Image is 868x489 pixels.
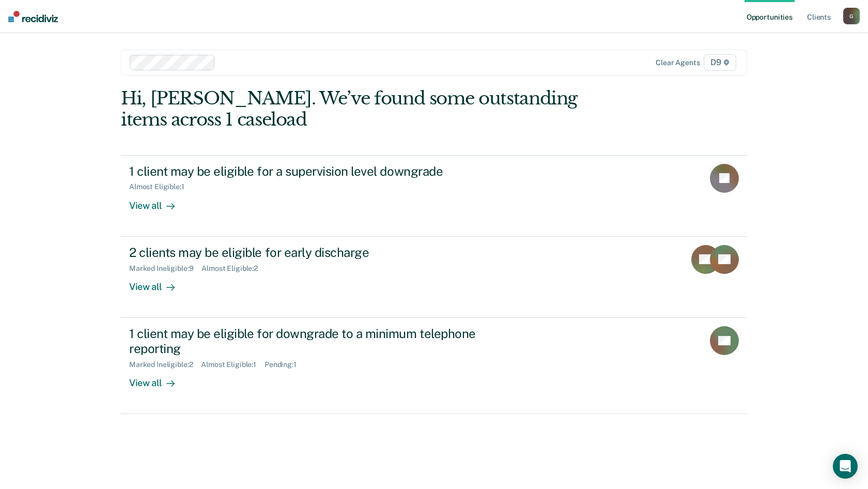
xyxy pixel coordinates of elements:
div: 1 client may be eligible for a supervision level downgrade [129,164,492,179]
img: Recidiviz [8,11,58,22]
div: 1 client may be eligible for downgrade to a minimum telephone reporting [129,326,492,356]
div: Pending : 1 [265,360,305,369]
div: Clear agents [656,58,700,67]
div: Marked Ineligible : 9 [129,264,202,273]
a: 2 clients may be eligible for early dischargeMarked Ineligible:9Almost Eligible:2View all [121,237,747,318]
a: 1 client may be eligible for downgrade to a minimum telephone reportingMarked Ineligible:2Almost ... [121,318,747,414]
div: View all [129,191,187,211]
div: Marked Ineligible : 2 [129,360,201,369]
div: 2 clients may be eligible for early discharge [129,245,492,260]
button: G [843,8,860,24]
div: View all [129,272,187,293]
div: Almost Eligible : 2 [202,264,266,273]
div: View all [129,369,187,389]
a: 1 client may be eligible for a supervision level downgradeAlmost Eligible:1View all [121,155,747,237]
div: Almost Eligible : 1 [129,182,193,191]
span: D9 [704,54,736,71]
div: Hi, [PERSON_NAME]. We’ve found some outstanding items across 1 caseload [121,88,622,130]
div: Almost Eligible : 1 [201,360,265,369]
div: Open Intercom Messenger [833,454,858,479]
